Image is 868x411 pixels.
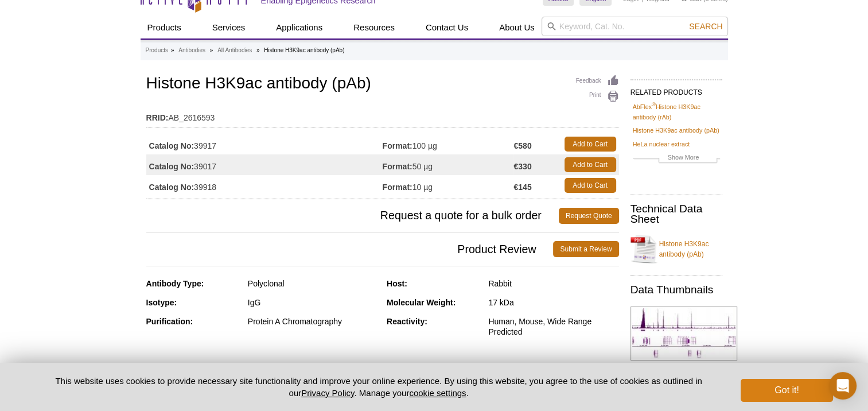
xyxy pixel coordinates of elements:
a: Antibodies [178,45,205,56]
h2: RELATED PRODUCTS [630,79,722,100]
button: Search [686,21,726,32]
span: Product Review [146,241,554,257]
a: Products [141,17,188,38]
a: Histone H3K9ac antibody (pAb) [630,232,722,266]
td: 50 µg [383,154,514,175]
button: Got it! [741,379,832,402]
a: Products [146,45,168,56]
strong: Isotype: [146,298,177,307]
td: 100 µg [383,134,514,154]
strong: Format: [383,161,412,172]
li: » [171,47,174,53]
a: All Antibodies [217,45,252,56]
td: AB_2616593 [146,106,619,124]
a: Histone H3K9ac antibody (pAb) [633,125,719,135]
a: Request Quote [559,208,619,224]
a: Applications [269,17,329,38]
div: IgG [248,297,378,308]
div: Polyclonal [248,278,378,289]
sup: ® [652,102,656,107]
strong: Molecular Weight: [387,298,456,307]
td: 39917 [146,134,383,154]
a: Show More [633,152,720,165]
div: Open Intercom Messenger [829,372,857,400]
input: Keyword, Cat. No. [542,17,728,36]
strong: €145 [513,182,531,192]
li: » [256,47,260,53]
a: Add to Cart [565,157,616,172]
h1: Histone H3K9ac antibody (pAb) [146,75,619,94]
strong: Format: [383,182,412,192]
strong: Purification: [146,317,193,326]
a: Add to Cart [565,178,616,193]
span: Request a quote for a bulk order [146,208,559,224]
a: Feedback [576,75,619,87]
a: AbFlex®Histone H3K9ac antibody (rAb) [633,102,720,122]
li: » [210,47,213,53]
a: About Us [492,17,542,38]
a: Resources [347,17,402,38]
h2: Data Thumbnails [630,285,722,295]
strong: RRID: [146,113,169,123]
td: 39918 [146,175,383,196]
strong: Antibody Type: [146,279,204,288]
div: Human, Mouse, Wide Range Predicted [488,316,618,337]
strong: €330 [513,161,531,172]
td: 39017 [146,154,383,175]
a: HeLa nuclear extract [633,139,690,149]
h2: Technical Data Sheet [630,204,722,224]
strong: €580 [513,141,531,151]
div: Rabbit [488,278,618,289]
a: Print [576,90,619,103]
p: This website uses cookies to provide necessary site functionality and improve your online experie... [36,375,722,399]
li: Histone H3K9ac antibody (pAb) [264,47,344,53]
strong: Catalog No: [149,182,194,192]
a: Services [205,17,252,38]
strong: Format: [383,141,412,151]
button: cookie settings [409,388,466,398]
img: Histone H3K9ac antibody (pAb) tested by ChIP-Seq. [630,307,737,360]
div: 17 kDa [488,297,618,308]
a: Privacy Policy [301,388,354,398]
a: Submit a Review [553,241,618,257]
strong: Reactivity: [387,317,427,326]
span: Search [689,22,722,31]
div: Protein A Chromatography [248,316,378,327]
td: 10 µg [383,175,514,196]
a: Add to Cart [565,137,616,152]
a: Contact Us [419,17,475,38]
strong: Catalog No: [149,161,194,172]
strong: Catalog No: [149,141,194,151]
strong: Host: [387,279,407,288]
